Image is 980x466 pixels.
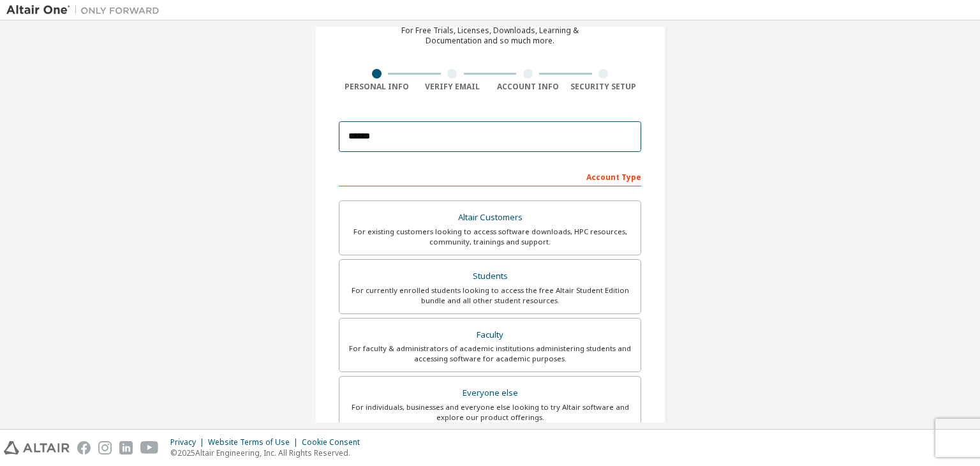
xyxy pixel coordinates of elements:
[347,402,633,423] div: For individuals, businesses and everyone else looking to try Altair software and explore our prod...
[347,267,633,285] div: Students
[490,82,566,92] div: Account Info
[6,4,166,17] img: Altair One
[339,82,415,92] div: Personal Info
[347,209,633,227] div: Altair Customers
[208,437,302,447] div: Website Terms of Use
[170,447,367,458] p: © 2025 Altair Engineering, Inc. All Rights Reserved.
[98,441,112,455] img: instagram.svg
[170,437,208,447] div: Privacy
[4,441,70,455] img: altair_logo.svg
[140,441,159,455] img: youtube.svg
[77,441,91,455] img: facebook.svg
[566,82,642,92] div: Security Setup
[347,384,633,402] div: Everyone else
[347,285,633,306] div: For currently enrolled students looking to access the free Altair Student Edition bundle and all ...
[347,343,633,364] div: For faculty & administrators of academic institutions administering students and accessing softwa...
[415,82,491,92] div: Verify Email
[302,437,367,447] div: Cookie Consent
[401,26,579,46] div: For Free Trials, Licenses, Downloads, Learning & Documentation and so much more.
[119,441,133,455] img: linkedin.svg
[339,166,641,186] div: Account Type
[347,326,633,344] div: Faculty
[347,227,633,247] div: For existing customers looking to access software downloads, HPC resources, community, trainings ...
